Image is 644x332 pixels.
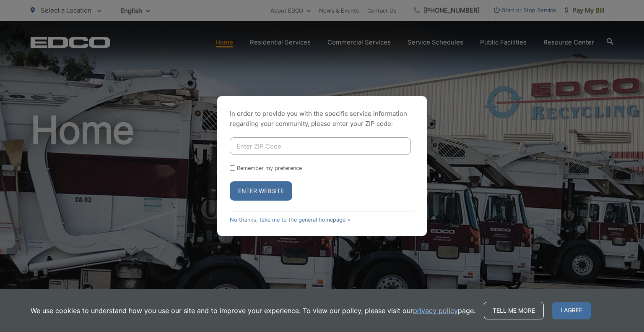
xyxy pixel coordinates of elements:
p: We use cookies to understand how you use our site and to improve your experience. To view our pol... [31,306,475,316]
a: Tell me more [484,302,544,319]
label: Remember my preference [237,165,302,171]
a: privacy policy [413,306,458,316]
p: In order to provide you with the specific service information regarding your community, please en... [230,109,414,129]
button: Enter Website [230,181,292,201]
input: Enter ZIP Code [230,137,411,155]
span: I agree [552,302,591,319]
a: No thanks, take me to the general homepage > [230,217,351,223]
